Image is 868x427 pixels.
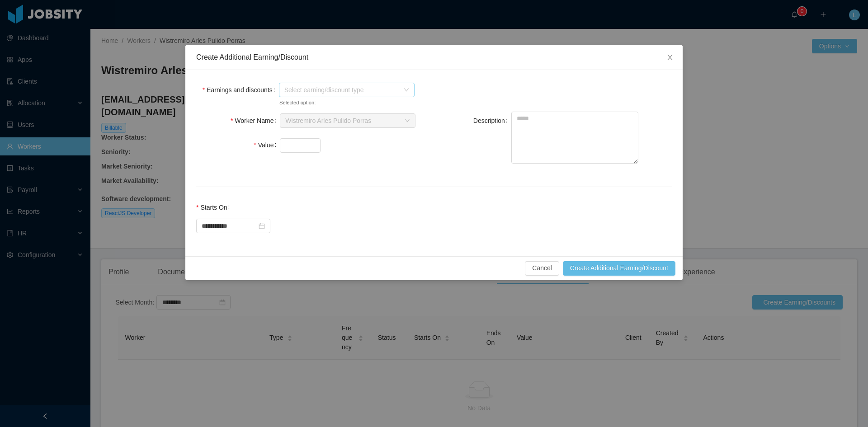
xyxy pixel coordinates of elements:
label: Value [254,141,280,149]
span: Select earning/discount type [284,85,399,94]
button: Cancel [525,261,559,276]
button: Create Additional Earning/Discount [563,261,675,276]
i: icon: down [405,118,410,124]
i: icon: calendar [259,223,265,229]
i: icon: close [666,54,674,61]
input: Value [280,139,320,152]
label: Worker Name [231,117,280,124]
label: Earnings and discounts [203,86,279,94]
label: Description [473,117,511,124]
div: Create Additional Earning/Discount [196,52,672,62]
small: Selected option: [279,99,394,107]
i: icon: down [404,87,409,94]
div: Wistremiro Arles Pulido Porras [285,114,371,127]
label: Starts On [196,204,233,211]
textarea: Description [511,112,638,164]
button: Close [657,45,683,70]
